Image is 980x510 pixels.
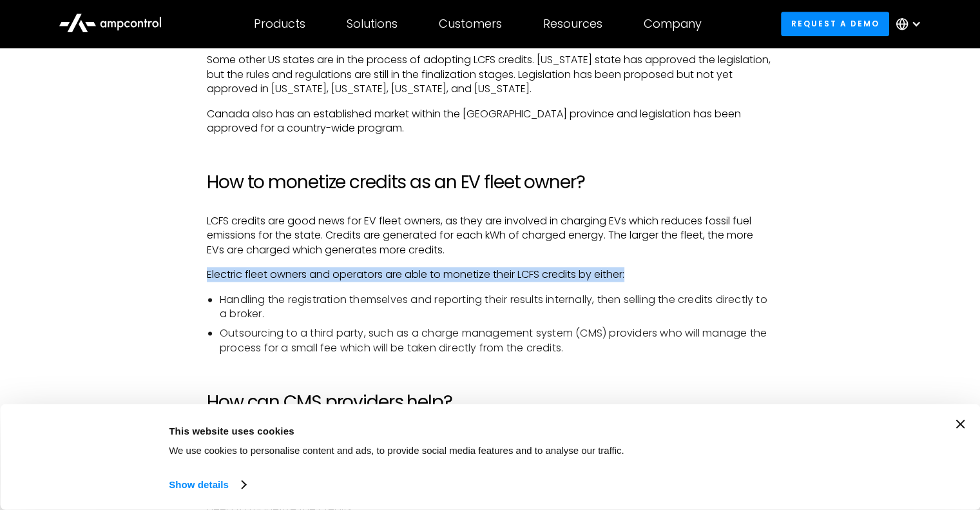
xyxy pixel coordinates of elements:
span: We use cookies to personalise content and ads, to provide social media features and to analyse ou... [169,445,624,456]
button: Okay [747,420,932,457]
div: Customers [439,17,502,31]
h2: How can CMS providers help? [207,391,773,413]
button: Close banner [956,420,965,429]
p: Some other US states are in the process of adopting LCFS credits. [US_STATE] state has approved t... [207,53,773,96]
p: Electric fleet owners and operators are able to monetize their LCFS credits by either: [207,268,773,282]
div: This website uses cookies [169,423,718,438]
div: Company [644,17,702,31]
div: Solutions [347,17,398,31]
li: Handling the registration themselves and reporting their results internally, then selling the cre... [220,293,773,322]
h2: How to monetize credits as an EV fleet owner? [207,172,773,193]
p: Canada also has an established market within the [GEOGRAPHIC_DATA] province and legislation has b... [207,107,773,136]
div: Resources [543,17,602,31]
div: Products [254,17,305,31]
p: LCFS credits are good news for EV fleet owners, as they are involved in charging EVs which reduce... [207,214,773,257]
a: Request a demo [781,12,889,35]
li: Outsourcing to a third party, such as a charge management system (CMS) providers who will manage ... [220,326,773,355]
a: Show details [169,475,245,495]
